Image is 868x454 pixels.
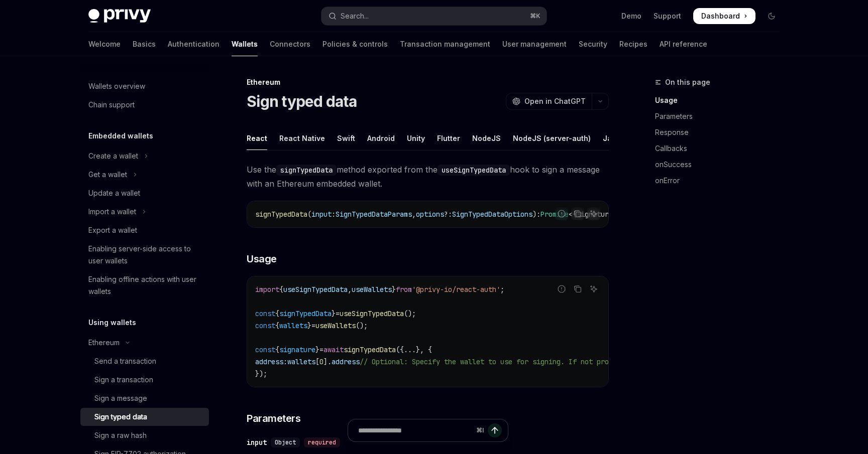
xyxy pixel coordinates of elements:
[341,10,369,22] div: Search...
[356,321,368,330] span: ();
[94,374,153,386] div: Sign a transaction
[247,411,300,425] span: Parameters
[764,8,780,24] button: Toggle dark mode
[247,92,357,110] h1: Sign typed data
[660,32,707,56] a: API reference
[255,309,275,318] span: const
[530,12,540,20] span: ⌘ K
[358,419,472,441] input: Ask a question...
[323,357,332,366] span: ].
[279,126,325,150] div: React Native
[315,345,319,354] span: }
[247,77,609,87] div: Ethereum
[80,408,209,426] a: Sign typed data
[404,309,416,318] span: ();
[701,11,740,21] span: Dashboard
[336,309,340,318] span: =
[255,210,307,219] span: signTypedData
[555,282,568,295] button: Report incorrect code
[571,282,584,295] button: Copy the contents from the code block
[452,210,532,219] span: SignTypedDataOptions
[367,126,395,150] div: Android
[315,357,319,366] span: [
[307,210,311,219] span: (
[279,309,332,318] span: signTypedData
[655,157,788,173] a: onSuccess
[412,285,500,294] span: '@privy-io/react-auth'
[571,207,584,220] button: Copy the contents from the code block
[579,32,607,56] a: Security
[80,270,209,300] a: Enabling offline actions with user wallets
[587,282,600,295] button: Ask AI
[513,126,591,150] div: NodeJS (server-auth)
[396,345,404,354] span: ({
[569,210,573,219] span: <
[94,429,147,441] div: Sign a raw hash
[321,7,547,25] button: Open search
[655,124,788,140] a: Response
[500,285,504,294] span: ;
[80,166,209,184] button: Toggle Get a wallet section
[276,165,337,176] code: signTypedData
[88,32,121,56] a: Welcome
[555,207,568,220] button: Report incorrect code
[283,285,348,294] span: useSignTypedData
[168,32,220,56] a: Authentication
[587,207,600,220] button: Ask AI
[438,165,510,176] code: useSignTypedData
[655,108,788,124] a: Parameters
[307,321,311,330] span: }
[396,285,412,294] span: from
[275,309,279,318] span: {
[472,126,501,150] div: NodeJS
[287,357,315,366] span: wallets
[524,96,586,106] span: Open in ChatGPT
[255,285,279,294] span: import
[80,426,209,444] a: Sign a raw hash
[80,221,209,239] a: Export a wallet
[94,355,156,367] div: Send a transaction
[332,357,360,366] span: address
[437,126,460,150] div: Flutter
[412,210,416,219] span: ,
[360,357,757,366] span: // Optional: Specify the wallet to use for signing. If not provided, the first wallet will be used.
[247,163,609,191] span: Use the method exported from the hook to sign a message with an Ethereum embedded wallet.
[400,32,490,56] a: Transaction management
[404,345,416,354] span: ...
[344,345,396,354] span: signTypedData
[88,99,135,111] div: Chain support
[247,252,277,266] span: Usage
[311,321,315,330] span: =
[311,210,332,219] span: input
[336,210,412,219] span: SignTypedDataParams
[392,285,396,294] span: }
[279,285,283,294] span: {
[279,321,307,330] span: wallets
[275,321,279,330] span: {
[319,357,323,366] span: 0
[88,80,145,92] div: Wallets overview
[348,285,352,294] span: ,
[340,309,404,318] span: useSignTypedData
[332,210,336,219] span: :
[665,76,710,88] span: On this page
[88,187,140,199] div: Update a wallet
[88,150,138,162] div: Create a wallet
[80,184,209,202] a: Update a wallet
[352,285,392,294] span: useWallets
[444,210,452,219] span: ?:
[88,243,203,267] div: Enabling server-side access to user wallets
[693,8,755,24] a: Dashboard
[279,345,315,354] span: signature
[88,9,151,23] img: dark logo
[332,309,336,318] span: }
[88,169,127,181] div: Get a wallet
[88,206,136,218] div: Import a wallet
[323,345,344,354] span: await
[416,210,444,219] span: options
[275,345,279,354] span: {
[80,334,209,352] button: Toggle Ethereum section
[540,210,569,219] span: Promise
[603,126,620,150] div: Java
[80,77,209,95] a: Wallets overview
